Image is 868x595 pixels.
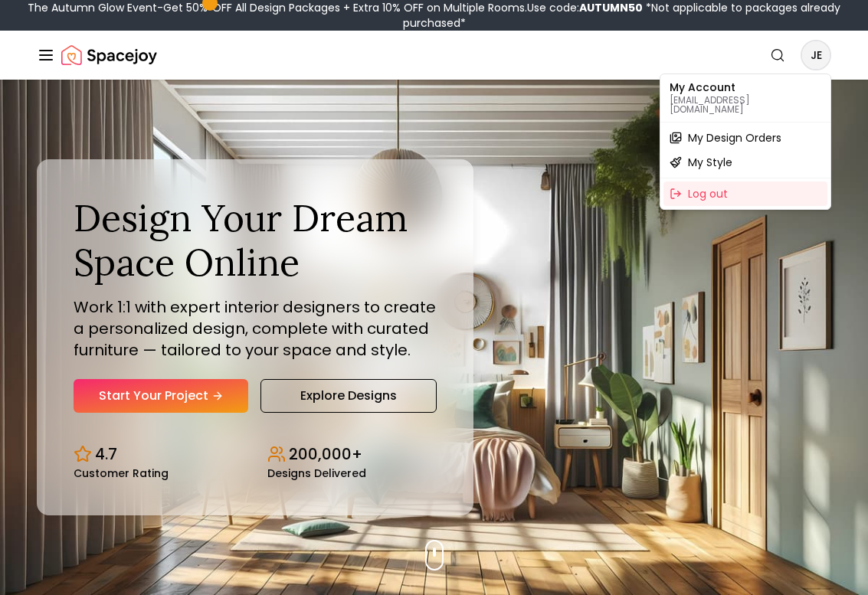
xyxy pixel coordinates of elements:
p: My Account [670,82,821,93]
a: My Design Orders [663,126,827,150]
a: My Style [663,150,827,175]
span: My Design Orders [688,130,781,145]
div: Log out [663,181,827,206]
span: My Style [688,155,732,170]
p: [EMAIL_ADDRESS][DOMAIN_NAME] [670,96,821,114]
